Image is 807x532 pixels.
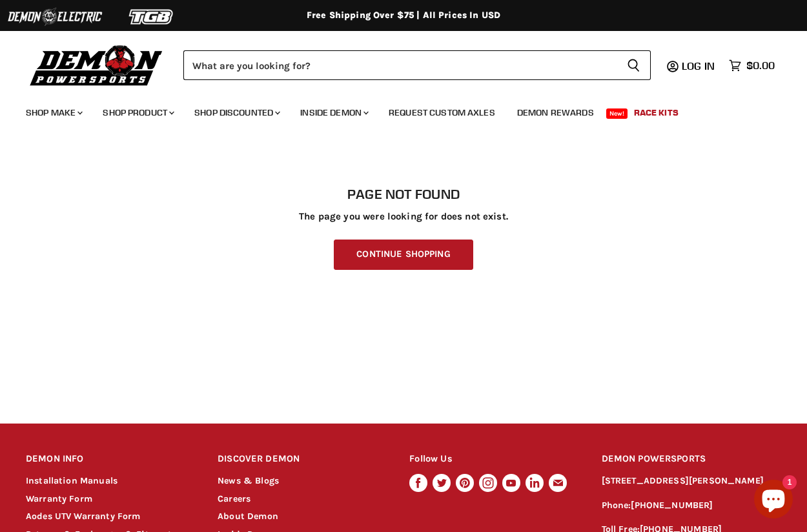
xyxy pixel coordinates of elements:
[676,60,722,72] a: Log in
[26,211,781,222] p: The page you were looking for does not exist.
[624,99,688,126] a: Race Kits
[750,480,797,522] inbox-online-store-chat: Shopify online store chat
[26,511,140,522] a: Aodes UTV Warranty Form
[617,50,651,80] button: Search
[103,5,200,29] img: TGB Logo 2
[291,99,376,126] a: Inside Demon
[606,108,628,119] span: New!
[631,500,713,511] a: [PHONE_NUMBER]
[409,444,577,475] h2: Follow Us
[379,99,505,126] a: Request Custom Axles
[334,240,473,270] a: Continue Shopping
[26,187,781,202] h1: Page not found
[722,56,781,75] a: $0.00
[26,493,92,504] a: Warranty Form
[26,475,117,486] a: Installation Manuals
[16,94,771,126] ul: Main menu
[218,511,278,522] a: About Demon
[682,59,715,72] span: Log in
[185,99,288,126] a: Shop Discounted
[218,493,250,504] a: Careers
[16,99,90,126] a: Shop Make
[602,498,781,513] p: Phone:
[183,50,617,80] input: Search
[507,99,604,126] a: Demon Rewards
[602,474,781,489] p: [STREET_ADDRESS][PERSON_NAME]
[6,5,103,29] img: Demon Electric Logo 2
[183,50,651,80] form: Product
[602,444,781,475] h2: DEMON POWERSPORTS
[218,444,385,475] h2: DISCOVER DEMON
[93,99,182,126] a: Shop Product
[26,444,194,475] h2: DEMON INFO
[218,475,279,486] a: News & Blogs
[746,59,775,72] span: $0.00
[26,42,167,88] img: Demon Powersports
